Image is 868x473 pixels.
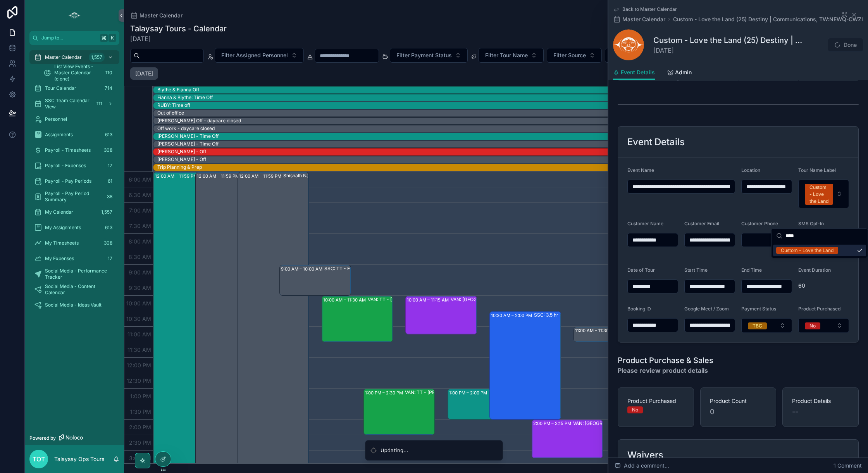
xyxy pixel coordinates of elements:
[157,156,206,163] div: [PERSON_NAME] - Off
[323,296,368,304] div: 10:00 AM – 11:30 AM
[139,12,183,19] span: Master Calendar
[29,190,119,204] a: Payroll - Pay Period Summary38
[157,141,219,147] div: [PERSON_NAME] - Time Off
[103,223,115,232] div: 613
[406,296,476,334] div: 10:00 AM – 11:15 AMVAN: [GEOGRAPHIC_DATA][PERSON_NAME] (30) [PERSON_NAME], TW:ASPT-ATBW
[798,221,824,226] span: SMS Opt-In
[741,167,760,173] span: Location
[684,306,729,312] span: Google Meet / Zoom
[29,267,119,281] a: Social Media - Performance Tracker
[613,6,677,12] a: Back to Master Calendar
[127,254,153,260] span: 8:30 AM
[68,9,81,22] img: App logo
[157,94,213,101] div: Fianna & Blythe: Time Off
[710,397,767,405] span: Product Count
[29,112,119,126] a: Personnel
[45,240,79,246] span: My Timesheets
[809,184,828,205] div: Custom - Love the Land
[130,34,227,43] span: [DATE]
[157,86,199,93] div: Blythe & Fianna Off
[627,306,651,312] span: Booking ID
[627,221,663,226] span: Customer Name
[157,141,219,147] div: Richard - Time Off
[798,318,849,333] button: Select Button
[575,327,619,334] div: 11:00 AM – 11:30 AM
[485,51,528,59] span: Filter Tour Name
[684,221,719,226] span: Customer Email
[29,283,119,296] a: Social Media - Content Calendar
[157,118,241,124] div: [PERSON_NAME] Off - daycare closed
[45,132,73,138] span: Assignments
[390,48,468,63] button: Select Button
[127,192,153,198] span: 6:30 AM
[627,267,655,273] span: Date of Tour
[280,265,350,295] div: 9:00 AM – 10:00 AMSSC: TT - Early Bird Sunshine Coast (1) [PERSON_NAME], TW:VWWJ-STMK
[627,449,663,461] h2: Waivers
[221,51,288,59] span: Filter Assigned Personnel
[621,69,655,76] span: Event Details
[448,389,518,419] div: 1:00 PM – 2:00 PMVAN: SSM - Second Beach, (25) [PERSON_NAME], TW:TCHS-UIRW
[381,447,408,454] div: Updating...
[135,70,153,77] h2: [DATE]
[130,23,227,34] h1: Talaysay Tours - Calendar
[618,355,713,366] h1: Product Purchase & Sales
[102,238,115,248] div: 308
[809,322,816,329] div: No
[157,164,202,171] div: Trip Planning & Prep
[405,389,474,396] div: VAN: TT - [PERSON_NAME], (25) [PERSON_NAME], TW:TCHS-UIRW
[673,15,863,23] span: Custom - Love the Land (25) Destiny | Communications, TW:NEWQ-CWZI
[89,53,105,62] div: 1,557
[103,68,115,77] div: 110
[834,462,862,470] span: 1 Comment
[29,174,119,188] a: Payroll - Pay Periods61
[451,296,520,303] div: VAN: [GEOGRAPHIC_DATA][PERSON_NAME] (30) [PERSON_NAME], TW:ASPT-ATBW
[45,190,102,203] span: Payroll - Pay Period Summary
[127,284,153,291] span: 9:30 AM
[157,110,184,117] div: Out of office
[29,236,119,250] a: My Timesheets308
[573,420,642,427] div: VAN: [GEOGRAPHIC_DATA][PERSON_NAME] (1) [PERSON_NAME], TW:FHMR-XKPI
[798,282,849,290] span: 60
[39,66,119,80] a: List View Events - Master Calendar (clone)110
[127,176,153,183] span: 6:00 AM
[105,161,115,170] div: 17
[197,172,241,180] div: 12:00 AM – 11:59 PM
[553,51,586,59] span: Filter Source
[605,48,678,63] button: Select Button
[102,146,115,155] div: 308
[127,207,153,214] span: 7:00 AM
[613,65,655,80] a: Event Details
[33,454,45,464] span: TOT
[29,143,119,157] a: Payroll - Timesheets308
[613,15,665,23] a: Master Calendar
[368,296,437,303] div: VAN: TT - [PERSON_NAME] (4) [PERSON_NAME], TW:GYGZG2H5M97N
[45,178,91,184] span: Payroll - Pay Periods
[684,267,708,273] span: Start Time
[103,130,115,139] div: 613
[128,408,153,415] span: 1:30 PM
[157,149,206,155] div: [PERSON_NAME] - Off
[41,35,97,41] span: Jump to...
[127,238,153,245] span: 8:00 AM
[29,298,119,312] a: Social Media - Ideas Vault
[449,389,489,397] div: 1:00 PM – 2:00 PM
[45,268,112,280] span: Social Media - Performance Tracker
[45,147,91,153] span: Payroll - Timesheets
[710,406,767,417] span: 0
[792,406,798,417] span: --
[127,424,153,430] span: 2:00 PM
[157,87,199,93] div: Blythe & Fianna Off
[490,312,560,419] div: 10:30 AM – 2:00 PMSSC: 3.5 hr - Kayak Tour (1) [PERSON_NAME], TW:VWWJ-STMK
[102,84,115,93] div: 714
[45,163,86,169] span: Payroll - Expenses
[25,45,124,322] div: scrollable content
[54,455,104,463] p: Talaysay Ops Tours
[105,254,115,263] div: 17
[627,136,685,148] h2: Event Details
[618,366,713,375] strong: Please review product details
[127,439,153,446] span: 2:30 PM
[105,192,115,201] div: 38
[798,180,849,208] button: Select Button
[157,156,206,163] div: Candace - Off
[741,267,762,273] span: End Time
